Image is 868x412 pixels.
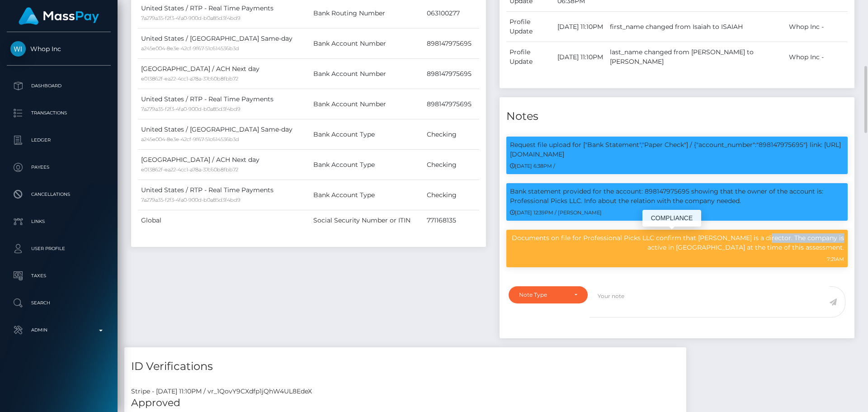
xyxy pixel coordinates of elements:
[141,136,239,142] small: a245e004-8e3e-42cf-9f67-51c614536b3d
[827,256,844,262] small: 7:21AM
[10,161,107,174] p: Payees
[7,237,111,260] a: User Profile
[424,89,479,119] td: 898147975695
[7,319,111,341] a: Admin
[310,210,423,231] td: Social Security Number or ITIN
[138,210,310,231] td: Global
[310,59,423,89] td: Bank Account Number
[138,180,310,210] td: United States / RTP - Real Time Payments
[510,163,555,169] small: [DATE] 6:38PM /
[7,156,111,179] a: Payees
[7,265,111,287] a: Taxes
[7,75,111,97] a: Dashboard
[10,242,107,256] p: User Profile
[7,102,111,124] a: Transactions
[7,45,111,53] span: Whop Inc
[138,119,310,150] td: United States / [GEOGRAPHIC_DATA] Same-day
[138,28,310,59] td: United States / [GEOGRAPHIC_DATA] Same-day
[7,210,111,233] a: Links
[509,286,588,303] button: Note Type
[10,269,107,283] p: Taxes
[786,12,848,42] td: Whop Inc -
[786,42,848,72] td: Whop Inc -
[131,396,679,410] h5: Approved
[424,28,479,59] td: 898147975695
[510,187,844,206] p: Bank statement provided for the account: 898147975695 showing that the owner of the account is: P...
[10,41,26,57] img: Whop Inc
[131,359,679,374] h4: ID Verifications
[138,59,310,89] td: [GEOGRAPHIC_DATA] / ACH Next day
[141,166,238,173] small: e013862f-ea22-4cc1-a78a-37c60b8fbb72
[10,215,107,228] p: Links
[506,12,554,42] td: Profile Update
[138,89,310,119] td: United States / RTP - Real Time Payments
[310,180,423,210] td: Bank Account Type
[7,292,111,314] a: Search
[310,119,423,150] td: Bank Account Type
[141,197,241,203] small: 7a279a35-f2f3-4fa0-900d-b0a85d3f4bd9
[424,150,479,180] td: Checking
[510,209,602,216] small: [DATE] 12:39PM / [PERSON_NAME]
[607,42,786,72] td: last_name changed from [PERSON_NAME] to [PERSON_NAME]
[141,45,239,52] small: a245e004-8e3e-42cf-9f67-51c614536b3d
[554,12,607,42] td: [DATE] 11:10PM
[19,7,99,25] img: MassPay Logo
[424,119,479,150] td: Checking
[310,150,423,180] td: Bank Account Type
[510,140,844,159] p: Request file upload for ["Bank Statement","Paper Check"] / {"account_number":"898147975695"} link...
[519,291,567,298] div: Note Type
[424,59,479,89] td: 898147975695
[424,180,479,210] td: Checking
[7,129,111,152] a: Ledger
[554,42,607,72] td: [DATE] 11:10PM
[124,387,686,396] div: Stripe - [DATE] 11:10PM / vr_1QovY9CXdfp1jQhW4UL8EdeX
[310,89,423,119] td: Bank Account Number
[138,150,310,180] td: [GEOGRAPHIC_DATA] / ACH Next day
[141,106,241,112] small: 7a279a35-f2f3-4fa0-900d-b0a85d3f4bd9
[10,79,107,93] p: Dashboard
[10,188,107,201] p: Cancellations
[506,42,554,72] td: Profile Update
[607,12,786,42] td: first_name changed from Isaiah to ISAIAH
[10,133,107,147] p: Ledger
[141,15,241,21] small: 7a279a35-f2f3-4fa0-900d-b0a85d3f4bd9
[642,210,701,227] div: COMPLIANCE
[10,296,107,310] p: Search
[424,210,479,231] td: 771168135
[10,106,107,120] p: Transactions
[506,109,848,124] h4: Notes
[510,233,844,252] p: Documents on file for Professional Picks LLC confirm that [PERSON_NAME] is a director. The compan...
[10,323,107,337] p: Admin
[310,28,423,59] td: Bank Account Number
[7,183,111,206] a: Cancellations
[141,76,238,82] small: e013862f-ea22-4cc1-a78a-37c60b8fbb72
